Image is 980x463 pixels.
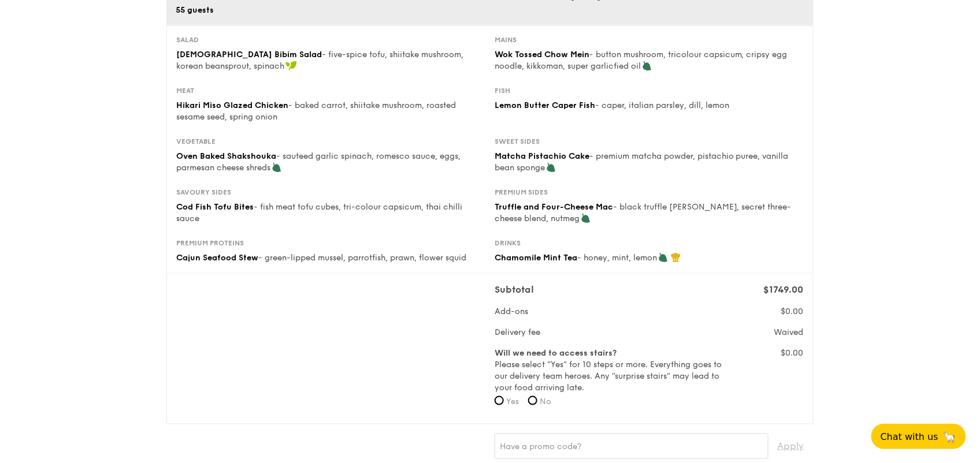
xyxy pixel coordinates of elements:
[495,151,589,161] span: Matcha Pistachio Cake
[671,252,681,263] img: icon-chef-hat.a58ddaea.svg
[495,238,804,248] div: Drinks
[581,213,591,223] img: icon-vegetarian.fe4039eb.svg
[176,253,258,263] span: Cajun Seafood Stew
[495,327,540,337] span: Delivery fee
[495,35,804,44] div: Mains
[943,430,957,443] span: 🦙
[495,396,504,405] input: Yes
[176,202,254,212] span: Cod Fish Tofu Bites
[495,50,788,71] span: - button mushroom, tricolour capsicum, cripsy egg noodle, kikkoman, super garlicfied oil
[495,348,617,358] b: Will we need to access stairs?
[176,151,461,173] span: - sauteed garlic spinach, romesco sauce, eggs, parmesan cheese shreds
[176,35,485,44] div: Salad
[495,188,804,197] div: Premium sides
[764,284,804,295] span: $1749.00
[577,253,657,263] span: - honey, mint, lemon
[595,100,729,110] span: - caper, italian parsley, dill, lemon
[176,5,485,16] div: 55 guests
[658,252,669,263] img: icon-vegetarian.fe4039eb.svg
[495,307,528,316] span: Add-ons
[176,86,485,95] div: Meat
[495,202,792,223] span: - black truffle [PERSON_NAME], secret three-cheese blend, nutmeg
[272,162,282,173] img: icon-vegetarian.fe4039eb.svg
[642,61,652,71] img: icon-vegetarian.fe4039eb.svg
[176,151,276,161] span: Oven Baked Shakshouka
[176,50,322,59] span: [DEMOGRAPHIC_DATA] Bibim Salad
[540,397,551,406] span: No
[176,137,485,146] div: Vegetable
[176,188,485,197] div: Savoury sides
[495,348,724,394] label: Please select “Yes” for 10 steps or more. Everything goes to our delivery team heroes. Any “surpr...
[546,162,556,173] img: icon-vegetarian.fe4039eb.svg
[495,137,804,146] div: Sweet sides
[176,100,288,110] span: Hikari Miso Glazed Chicken
[781,307,804,316] span: $0.00
[881,431,938,442] span: Chat with us
[495,202,613,212] span: Truffle and Four-Cheese Mac
[781,348,804,358] span: $0.00
[258,253,466,263] span: - green-lipped mussel, parrotfish, prawn, flower squid
[176,238,485,248] div: Premium proteins
[778,434,804,459] span: Apply
[495,434,769,459] input: Have a promo code?
[495,151,789,173] span: - premium matcha powder, pistachio puree, vanilla bean sponge
[774,327,804,337] span: Waived
[528,396,537,405] input: No
[495,253,577,263] span: Chamomile Mint Tea
[495,50,589,59] span: Wok Tossed Chow Mein
[506,397,519,406] span: Yes
[495,100,595,110] span: Lemon Butter Caper Fish
[495,284,534,295] span: Subtotal
[176,202,462,223] span: - fish meat tofu cubes, tri-colour capsicum, thai chilli sauce
[285,61,297,71] img: icon-vegan.f8ff3823.svg
[176,100,456,122] span: - baked carrot, shiitake mushroom, roasted sesame seed, spring onion
[495,86,804,95] div: Fish
[871,424,966,449] button: Chat with us🦙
